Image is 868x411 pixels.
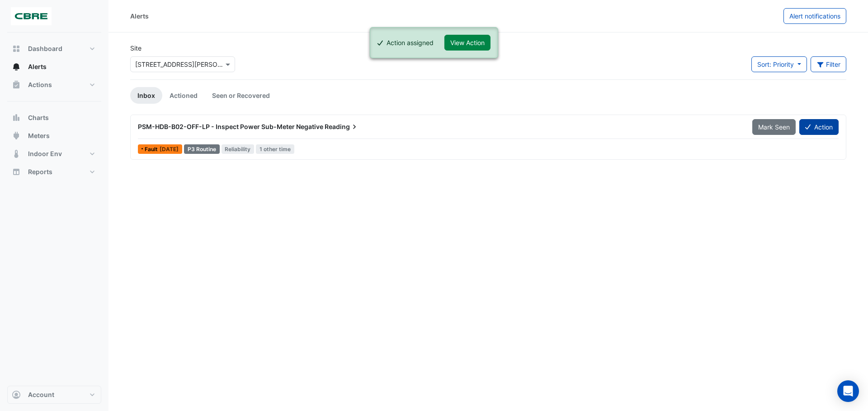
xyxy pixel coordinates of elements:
[130,87,162,104] a: Inbox
[12,113,21,122] app-icon: Charts
[130,11,149,21] div: Alerts
[387,38,434,47] div: Action assigned
[783,8,846,24] button: Alert notifications
[256,144,294,154] span: 1 other time
[7,127,101,145] button: Meters
[7,58,101,76] button: Alerts
[11,7,52,25] img: Company Logo
[12,80,21,89] app-icon: Actions
[752,119,796,135] button: Mark Seen
[145,147,160,152] span: Fault
[751,56,807,72] button: Sort: Priority
[28,44,62,53] span: Dashboard
[160,146,179,152] span: Sun 07-Sep-2025 06:00 AEST
[7,163,101,181] button: Reports
[837,380,859,402] div: Open Intercom Messenger
[28,167,52,176] span: Reports
[130,43,142,53] label: Site
[28,62,47,71] span: Alerts
[28,149,62,158] span: Indoor Env
[799,119,839,135] button: Action
[222,144,255,154] span: Reliability
[12,44,21,53] app-icon: Dashboard
[12,149,21,158] app-icon: Indoor Env
[325,122,359,131] span: Reading
[28,80,52,89] span: Actions
[444,35,491,51] button: View Action
[7,386,101,404] button: Account
[28,131,50,140] span: Meters
[7,76,101,94] button: Actions
[7,40,101,58] button: Dashboard
[789,12,840,20] span: Alert notifications
[138,123,323,130] span: PSM-HDB-B02-OFF-LP - Inspect Power Sub-Meter Negative
[757,60,794,68] span: Sort: Priority
[28,113,49,122] span: Charts
[28,390,54,399] span: Account
[162,87,205,104] a: Actioned
[7,109,101,127] button: Charts
[184,144,220,154] div: P3 Routine
[7,145,101,163] button: Indoor Env
[12,62,21,71] app-icon: Alerts
[205,87,277,104] a: Seen or Recovered
[12,131,21,140] app-icon: Meters
[12,167,21,176] app-icon: Reports
[811,56,847,72] button: Filter
[758,123,790,131] span: Mark Seen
